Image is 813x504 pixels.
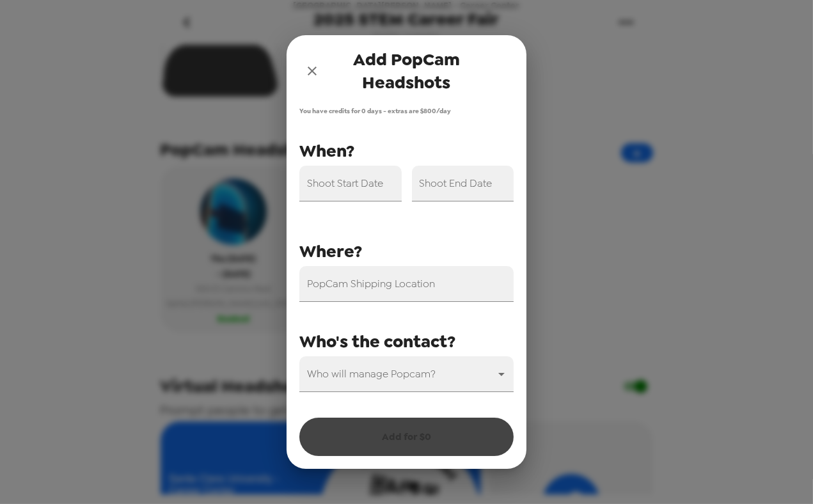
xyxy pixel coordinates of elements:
[299,58,325,84] button: close
[325,48,488,94] span: Add PopCam Headshots
[299,107,514,115] span: You have credits for 0 days - extras are $ 800 /day
[299,139,354,162] span: When?
[299,330,455,353] span: Who's the contact?
[299,166,402,201] input: Choose date
[412,166,514,201] input: Choose date
[299,240,362,263] span: Where?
